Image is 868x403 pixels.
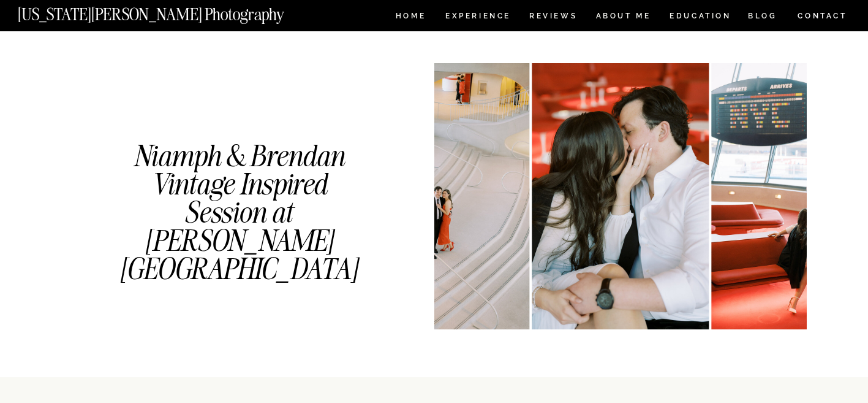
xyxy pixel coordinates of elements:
a: ABOUT ME [595,12,651,23]
h1: Niamph & Brendan Vintage Inspired Session at [PERSON_NAME][GEOGRAPHIC_DATA] [112,142,366,224]
a: BLOG [748,12,777,23]
a: [US_STATE][PERSON_NAME] Photography [18,6,325,17]
a: REVIEWS [529,12,575,23]
a: HOME [393,12,428,23]
a: EDUCATION [668,12,733,23]
a: CONTACT [797,9,848,23]
a: Experience [445,12,510,23]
